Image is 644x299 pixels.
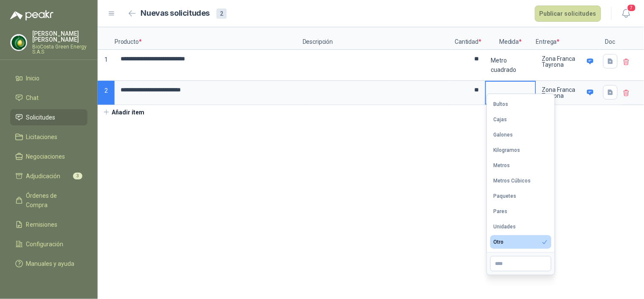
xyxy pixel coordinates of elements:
[494,193,517,199] div: Paquetes
[98,81,115,105] p: 2
[494,117,507,122] div: Cajas
[535,6,601,22] button: Publicar solicitudes
[10,256,87,272] a: Manuales y ayuda
[494,147,520,153] div: Kilogramos
[26,74,40,83] span: Inicio
[303,27,451,50] p: Descripción
[141,7,210,20] h2: Nuevas solicitudes
[73,173,82,179] span: 3
[494,224,516,230] div: Unidades
[490,205,551,218] button: Pares
[490,128,551,142] button: Galones
[26,93,39,103] span: Chat
[490,143,551,157] button: Kilogramos
[10,109,87,125] a: Solicitudes
[26,113,56,122] span: Solicitudes
[10,216,87,233] a: Remisiones
[536,27,600,50] p: Entrega
[490,174,551,188] button: Metros Cúbicos
[10,168,87,184] a: Adjudicación3
[11,34,27,51] img: Company Logo
[490,113,551,126] button: Cajas
[494,178,531,184] div: Metros Cúbicos
[26,191,79,210] span: Órdenes de Compra
[494,132,513,138] div: Galones
[10,129,87,145] a: Licitaciones
[98,105,150,120] button: Añadir ítem
[26,132,58,142] span: Licitaciones
[98,50,115,81] p: 1
[486,51,535,80] div: Metro cuadrado
[490,159,551,172] button: Metros
[490,189,551,203] button: Paquetes
[494,208,508,214] div: Pares
[490,220,551,234] button: Unidades
[26,239,64,249] span: Configuración
[600,27,621,50] p: Doc
[115,27,303,50] p: Producto
[10,188,87,213] a: Órdenes de Compra
[26,220,58,229] span: Remisiones
[619,6,634,21] button: 7
[490,97,551,111] button: Bultos
[490,235,551,249] button: Otro
[32,44,87,54] p: BioCosta Green Energy S.A.S
[627,4,636,12] span: 7
[10,10,53,20] img: Logo peakr
[10,236,87,252] a: Configuración
[494,239,504,245] div: Otro
[494,101,509,107] div: Bultos
[542,87,584,99] p: Zona Franca Tayrona
[10,148,87,165] a: Negociaciones
[451,27,485,50] p: Cantidad
[485,27,536,50] p: Medida
[10,70,87,86] a: Inicio
[542,56,584,68] p: Zona Franca Tayrona
[26,259,75,268] span: Manuales y ayuda
[32,31,87,43] p: [PERSON_NAME] [PERSON_NAME]
[217,9,227,19] div: 2
[10,90,87,106] a: Chat
[26,152,65,161] span: Negociaciones
[494,162,510,168] div: Metros
[26,171,61,181] span: Adjudicación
